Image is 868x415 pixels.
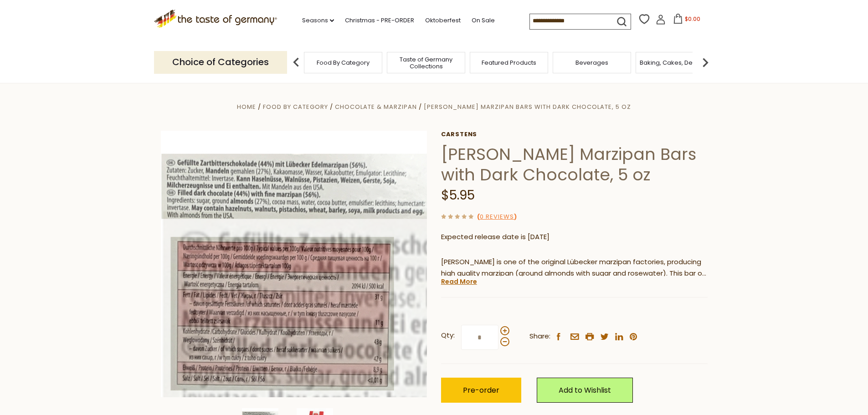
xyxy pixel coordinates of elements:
[575,59,608,66] a: Beverages
[477,212,517,221] span: ( )
[529,331,550,342] span: Share:
[390,56,462,70] a: Taste of Germany Collections
[161,131,427,397] img: Carstens Luebecker Marzipan Bars with Dark Chocolate, 5 oz
[640,59,710,66] a: Baking, Cakes, Desserts
[472,15,495,26] a: On Sale
[317,59,370,66] a: Food By Category
[237,102,256,111] a: Home
[441,186,475,204] span: $5.95
[302,15,334,26] a: Seasons
[441,231,708,243] p: Expected release date is [DATE]
[537,378,633,403] a: Add to Wishlist
[441,256,708,279] p: [PERSON_NAME] is one of the original Lübecker marzipan factories, producing high quality marzipan...
[696,53,714,72] img: next arrow
[461,325,498,350] input: Qty:
[668,14,706,27] button: $0.00
[480,212,514,222] a: 0 Reviews
[425,15,461,26] a: Oktoberfest
[287,53,305,72] img: previous arrow
[685,15,700,23] span: $0.00
[441,378,521,403] button: Pre-order
[482,59,536,66] a: Featured Products
[463,385,499,395] span: Pre-order
[441,144,708,185] h1: [PERSON_NAME] Marzipan Bars with Dark Chocolate, 5 oz
[263,102,328,111] a: Food By Category
[424,102,631,111] a: [PERSON_NAME] Marzipan Bars with Dark Chocolate, 5 oz
[154,51,287,73] p: Choice of Categories
[335,102,417,111] a: Chocolate & Marzipan
[441,277,477,286] a: Read More
[441,330,455,341] strong: Qty:
[345,15,414,26] a: Christmas - PRE-ORDER
[441,131,708,138] a: Carstens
